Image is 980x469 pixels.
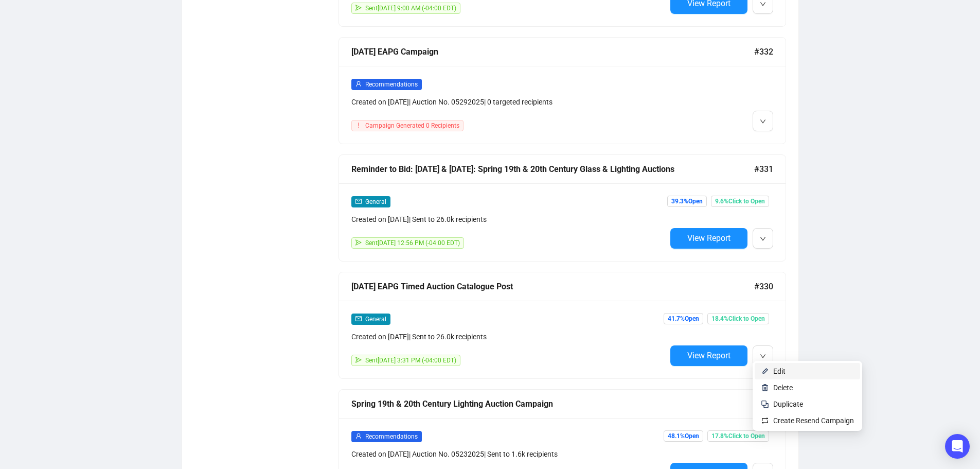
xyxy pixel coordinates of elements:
[773,400,803,408] span: Duplicate
[355,316,362,322] span: mail
[351,280,754,293] div: [DATE] EAPG Timed Auction Catalogue Post
[355,5,362,11] span: send
[351,331,666,342] div: Created on [DATE] | Sent to 26.0k recipients
[687,351,730,360] span: View Report
[355,122,362,128] span: exclamation
[365,5,456,12] span: Sent [DATE] 9:00 AM (-04:00 EDT)
[711,196,769,207] span: 9.6% Click to Open
[338,37,786,144] a: [DATE] EAPG Campaign#332userRecommendationsCreated on [DATE]| Auction No. 05292025| 0 targeted re...
[351,214,666,225] div: Created on [DATE] | Sent to 26.0k recipients
[754,280,773,293] span: #330
[355,433,362,439] span: user
[338,272,786,379] a: [DATE] EAPG Timed Auction Catalogue Post#330mailGeneralCreated on [DATE]| Sent to 26.0k recipient...
[664,313,703,324] span: 41.7% Open
[351,397,754,410] div: Spring 19th & 20th Century Lighting Auction Campaign
[351,163,754,176] div: Reminder to Bid: [DATE] & [DATE]: Spring 19th & 20th Century Glass & Lighting Auctions
[670,228,747,249] button: View Report
[365,198,386,205] span: General
[707,313,769,324] span: 18.4% Click to Open
[365,239,460,247] span: Sent [DATE] 12:56 PM (-04:00 EDT)
[760,118,766,125] span: down
[365,357,456,364] span: Sent [DATE] 3:31 PM (-04:00 EDT)
[761,416,769,425] img: retweet.svg
[760,353,766,359] span: down
[338,154,786,262] a: Reminder to Bid: [DATE] & [DATE]: Spring 19th & 20th Century Glass & Lighting Auctions#331mailGen...
[760,236,766,242] span: down
[667,196,707,207] span: 39.3% Open
[351,45,754,58] div: [DATE] EAPG Campaign
[365,122,459,129] span: Campaign Generated 0 Recipients
[754,45,773,58] span: #332
[355,81,362,87] span: user
[351,448,666,460] div: Created on [DATE] | Auction No. 05232025 | Sent to 1.6k recipients
[761,400,769,408] img: svg+xml;base64,PHN2ZyB4bWxucz0iaHR0cDovL3d3dy53My5vcmcvMjAwMC9zdmciIHdpZHRoPSIyNCIgaGVpZ2h0PSIyNC...
[773,416,854,425] span: Create Resend Campaign
[355,239,362,246] span: send
[664,430,703,442] span: 48.1% Open
[707,430,769,442] span: 17.8% Click to Open
[760,1,766,7] span: down
[754,163,773,176] span: #331
[773,384,793,392] span: Delete
[773,367,786,375] span: Edit
[761,367,769,375] img: svg+xml;base64,PHN2ZyB4bWxucz0iaHR0cDovL3d3dy53My5vcmcvMjAwMC9zdmciIHhtbG5zOnhsaW5rPSJodHRwOi8vd3...
[355,357,362,363] span: send
[687,233,730,243] span: View Report
[761,384,769,392] img: svg+xml;base64,PHN2ZyB4bWxucz0iaHR0cDovL3d3dy53My5vcmcvMjAwMC9zdmciIHhtbG5zOnhsaW5rPSJodHRwOi8vd3...
[670,345,747,366] button: View Report
[351,96,666,108] div: Created on [DATE] | Auction No. 05292025 | 0 targeted recipients
[945,434,970,459] div: Open Intercom Messenger
[365,433,418,440] span: Recommendations
[355,198,362,204] span: mail
[365,81,418,88] span: Recommendations
[365,316,386,323] span: General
